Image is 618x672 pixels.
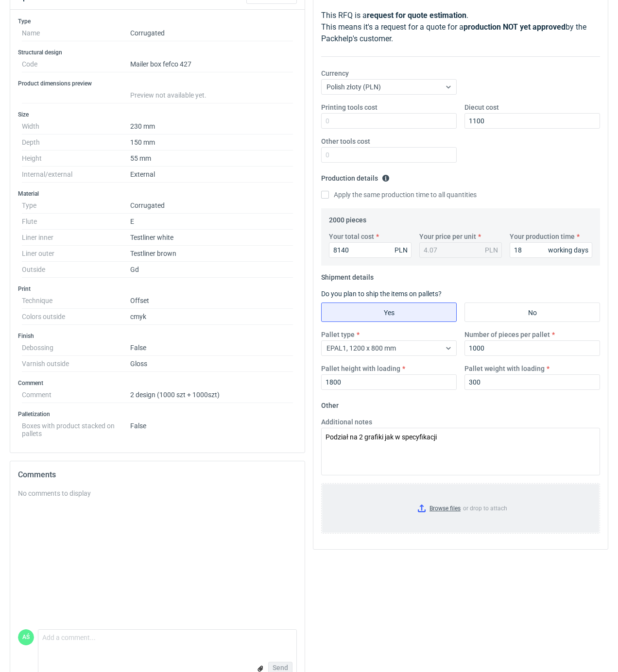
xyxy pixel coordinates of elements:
span: EPAL1, 1200 x 800 mm [326,344,396,352]
dd: Mailer box fefco 427 [130,56,293,72]
label: or drop to attach [322,484,600,533]
strong: request for quote estimation [367,11,466,20]
dd: Gloss [130,356,293,372]
dt: Debossing [22,340,130,356]
label: Pallet weight with loading [464,364,545,373]
dd: Testliner brown [130,246,293,262]
dt: Varnish outside [22,356,130,372]
label: Currency [321,68,349,78]
label: Pallet height with loading [321,364,400,373]
dt: Outside [22,262,130,278]
label: Diecut cost [464,102,499,112]
div: PLN [485,245,498,255]
p: This RFQ is a . This means it's a request for a quote for a by the Packhelp's customer. [321,10,600,45]
label: Printing tools cost [321,102,378,112]
div: PLN [395,245,408,255]
dd: cmyk [130,309,293,325]
label: Pallet type [321,330,355,339]
dt: Liner outer [22,246,130,262]
label: No [464,302,600,322]
div: Adrian Świerżewski [18,629,34,645]
label: Other tools cost [321,136,370,146]
dd: 55 mm [130,151,293,167]
figcaption: AŚ [18,629,34,645]
dd: False [130,418,293,437]
h3: Type [18,17,297,25]
dt: Name [22,25,130,41]
dt: Flute [22,214,130,230]
legend: Other [321,398,339,409]
label: Additional notes [321,417,372,427]
dt: Height [22,151,130,167]
textarea: Podział na 2 grafiki jak w specyfikacji [321,428,600,475]
dt: Comment [22,387,130,403]
label: Number of pieces per pallet [464,330,550,339]
label: Yes [321,302,457,322]
div: working days [548,245,588,255]
div: No comments to display [18,488,297,498]
legend: Production details [321,170,390,182]
h2: Comments [18,469,297,481]
dd: Corrugated [130,25,293,41]
dd: E [130,214,293,230]
input: 0 [464,113,600,129]
h3: Palletization [18,410,297,418]
input: 0 [510,242,592,258]
strong: production NOT yet approved [463,22,566,32]
dt: Technique [22,293,130,309]
input: 0 [464,340,600,356]
dd: 150 mm [130,134,293,151]
h3: Material [18,190,297,198]
label: Do you plan to ship the items on pallets? [321,290,442,298]
dd: 230 mm [130,118,293,134]
dt: Depth [22,134,130,151]
dt: Code [22,56,130,72]
dt: Boxes with product stacked on pallets [22,418,130,437]
label: Your production time [510,232,575,241]
h3: Comment [18,379,297,387]
span: Polish złoty (PLN) [326,83,381,91]
label: Your price per unit [419,232,476,241]
dt: Liner inner [22,230,130,246]
dd: False [130,340,293,356]
dt: Internal/external [22,167,130,183]
dd: Corrugated [130,198,293,214]
label: Apply the same production time to all quantities [321,190,477,200]
input: 0 [329,242,412,258]
span: Send [273,664,288,671]
h3: Print [18,285,297,293]
dd: External [130,167,293,183]
dt: Type [22,198,130,214]
dt: Colors outside [22,309,130,325]
dd: 2 design (1000 szt + 1000szt) [130,387,293,403]
legend: 2000 pieces [329,212,366,224]
h3: Product dimensions preview [18,80,297,87]
h3: Finish [18,332,297,340]
label: Your total cost [329,232,374,241]
dd: Testliner white [130,230,293,246]
h3: Structural design [18,49,297,56]
dt: Width [22,118,130,134]
input: 0 [321,147,457,163]
input: 0 [464,374,600,390]
input: 0 [321,374,457,390]
legend: Shipment details [321,269,374,281]
h3: Size [18,111,297,118]
span: Preview not available yet. [130,91,206,99]
dd: Gd [130,262,293,278]
dd: Offset [130,293,293,309]
input: 0 [321,113,457,129]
